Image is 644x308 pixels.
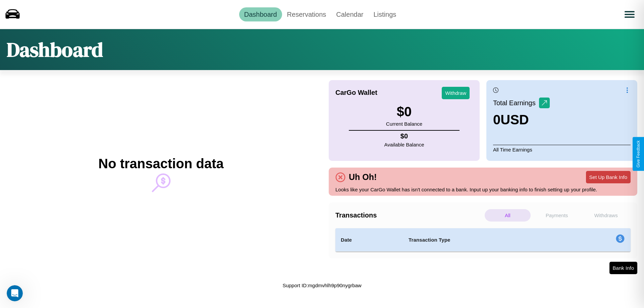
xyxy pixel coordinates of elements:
[636,140,641,168] div: Give Feedback
[7,285,23,301] iframe: Intercom live chat
[335,211,483,219] h4: Transactions
[442,87,470,99] button: Withdraw
[331,7,368,21] a: Calendar
[485,209,531,222] p: All
[98,156,223,171] h2: No transaction data
[609,262,637,274] button: Bank Info
[386,119,422,128] p: Current Balance
[345,172,380,182] h4: Uh Oh!
[620,5,639,24] button: Open menu
[586,171,631,183] button: Set Up Bank Info
[386,104,422,119] h3: $ 0
[583,209,629,222] p: Withdraws
[493,145,631,154] p: All Time Earnings
[282,281,361,290] p: Support ID: mgdmvhlh9p90nygrbaw
[335,89,377,97] h4: CarGo Wallet
[534,209,580,222] p: Payments
[368,7,401,21] a: Listings
[341,236,398,244] h4: Date
[282,7,331,21] a: Reservations
[335,185,631,194] p: Looks like your CarGo Wallet has isn't connected to a bank. Input up your banking info to finish ...
[384,140,424,149] p: Available Balance
[493,112,550,127] h3: 0 USD
[493,97,539,109] p: Total Earnings
[239,7,282,21] a: Dashboard
[335,228,631,252] table: simple table
[384,132,424,140] h4: $ 0
[409,236,561,244] h4: Transaction Type
[7,36,103,63] h1: Dashboard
